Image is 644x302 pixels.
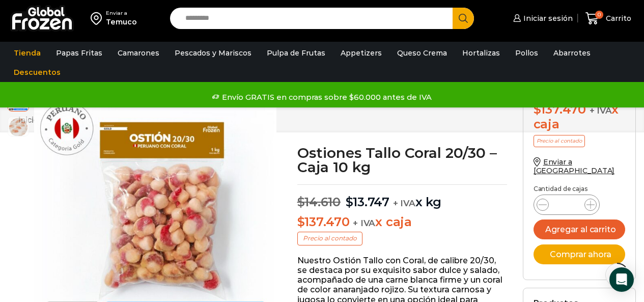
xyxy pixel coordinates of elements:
span: ostion tallo coral [8,117,29,138]
a: Camarones [113,43,164,63]
bdi: 13.747 [346,195,389,209]
span: + IVA [353,218,375,228]
span: + IVA [393,198,415,208]
a: Papas Fritas [51,43,107,63]
a: Tienda [9,43,46,63]
div: Temuco [106,17,137,27]
bdi: 137.470 [297,214,350,229]
input: Product quantity [557,198,576,212]
a: Pescados y Mariscos [170,43,257,63]
a: Descuentos [9,63,66,82]
span: $ [534,102,541,117]
a: Hortalizas [457,43,505,63]
a: 0 Carrito [583,7,634,31]
a: Pulpa de Frutas [262,43,330,63]
a: Iniciar sesión [511,8,573,29]
a: Pollos [510,43,543,63]
button: Agregar al carrito [534,219,625,239]
span: $ [297,214,305,229]
button: Comprar ahora [534,244,625,264]
bdi: 14.610 [297,195,341,209]
h1: Ostiones Tallo Coral 20/30 – Caja 10 kg [297,146,508,174]
p: x caja [297,215,508,230]
p: Precio al contado [534,135,585,147]
bdi: 137.470 [534,102,586,117]
span: Carrito [603,13,631,23]
p: x kg [297,184,508,210]
span: + IVA [590,105,612,116]
span: $ [346,195,353,209]
a: Abarrotes [548,43,596,63]
a: Appetizers [335,43,387,63]
p: Precio al contado [297,232,362,245]
div: Open Intercom Messenger [609,267,634,292]
button: Search button [453,8,474,29]
a: Enviar a [GEOGRAPHIC_DATA] [534,157,615,175]
p: Cantidad de cajas [534,185,625,193]
span: Iniciar sesión [521,13,573,23]
a: Queso Crema [392,43,452,63]
div: Enviar a [106,10,137,17]
img: address-field-icon.svg [91,10,106,27]
div: x caja [534,102,625,132]
span: 0 [595,11,603,19]
span: $ [297,195,305,209]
